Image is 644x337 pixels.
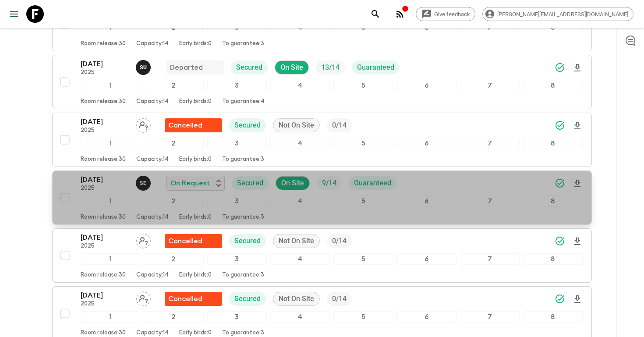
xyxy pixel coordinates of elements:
p: Cancelled [168,120,202,131]
p: On Request [170,178,210,188]
p: To guarantee: 3 [222,40,264,47]
div: 5 [333,80,393,91]
p: Secured [234,120,261,131]
p: 13 / 14 [321,62,340,73]
p: Capacity: 14 [136,330,169,337]
span: Give feedback [429,11,475,18]
div: Trip Fill [317,176,342,190]
p: To guarantee: 3 [222,330,264,337]
div: 7 [460,311,520,323]
p: [DATE] [81,290,129,301]
p: Cancelled [168,236,202,246]
p: Early birds: 0 [179,98,212,105]
p: To guarantee: 4 [222,98,265,105]
p: Early birds: 0 [179,156,212,163]
div: 7 [460,138,520,149]
button: SE [136,176,152,191]
div: 5 [333,195,393,207]
span: Sefa Uz [136,63,152,70]
div: 4 [270,195,330,207]
div: Secured [229,234,266,248]
div: 3 [207,253,267,265]
span: Süleyman Erköse [136,178,152,185]
p: Secured [237,178,263,188]
div: 3 [207,195,267,207]
div: 1 [81,138,140,149]
svg: Download Onboarding [572,63,583,73]
p: Capacity: 14 [136,98,169,105]
div: 6 [396,80,456,91]
p: Capacity: 14 [136,272,169,279]
div: On Site [275,60,309,74]
div: 3 [207,80,267,91]
p: S E [140,180,146,187]
div: Not On Site [273,234,320,248]
div: Not On Site [273,118,320,132]
svg: Synced Successfully [555,120,565,131]
div: 2 [144,253,203,265]
div: 8 [523,80,583,91]
p: Capacity: 14 [136,156,169,163]
p: Room release: 30 [81,272,126,279]
p: Departed [170,62,203,73]
div: 4 [270,311,330,323]
p: Early birds: 0 [179,330,212,337]
button: menu [5,5,23,23]
p: Capacity: 14 [136,214,169,221]
div: 4 [270,80,330,91]
div: Secured [229,292,266,306]
p: To guarantee: 3 [222,156,264,163]
div: 8 [523,253,583,265]
p: Secured [236,62,262,73]
div: Flash Pack cancellation [165,292,222,306]
div: 6 [396,311,456,323]
span: Assign pack leader [136,121,151,128]
div: Secured [229,118,266,132]
div: Trip Fill [327,292,352,306]
p: Early birds: 0 [179,40,212,47]
p: 2025 [81,243,129,250]
div: On Site [276,176,310,190]
div: Trip Fill [327,118,352,132]
div: 8 [523,195,583,207]
p: 9 / 14 [322,178,336,188]
p: Not On Site [279,236,314,246]
div: 2 [144,195,203,207]
div: Trip Fill [316,60,345,74]
button: [DATE]2025Sefa UzDepartedSecuredOn SiteTrip FillGuaranteed12345678Room release:30Capacity:14Early... [52,55,592,109]
div: Secured [232,176,269,190]
div: Flash Pack cancellation [165,234,222,248]
svg: Synced Successfully [555,62,565,73]
p: On Site [281,178,304,188]
div: 5 [333,253,393,265]
div: 5 [333,311,393,323]
p: To guarantee: 3 [222,272,264,279]
div: 4 [270,253,330,265]
div: 8 [523,311,583,323]
div: 6 [396,195,456,207]
p: 2025 [81,69,129,76]
button: [DATE]2025Assign pack leaderFlash Pack cancellationSecuredNot On SiteTrip Fill12345678Room releas... [52,228,592,283]
svg: Synced Successfully [555,236,565,246]
p: Early birds: 0 [179,214,212,221]
p: Not On Site [279,294,314,304]
p: 2025 [81,301,129,308]
div: 1 [81,311,140,323]
p: Capacity: 14 [136,40,169,47]
p: [DATE] [81,232,129,243]
div: [PERSON_NAME][EMAIL_ADDRESS][DOMAIN_NAME] [482,7,633,21]
p: To guarantee: 3 [222,214,264,221]
p: [DATE] [81,117,129,127]
p: Secured [234,236,261,246]
div: 4 [270,138,330,149]
a: Give feedback [416,7,475,21]
div: 1 [81,80,140,91]
svg: Download Onboarding [572,236,583,247]
div: 2 [144,138,203,149]
p: Secured [234,294,261,304]
div: Secured [231,60,268,74]
svg: Download Onboarding [572,178,583,189]
div: 2 [144,80,203,91]
svg: Download Onboarding [572,294,583,305]
p: Room release: 30 [81,214,126,221]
